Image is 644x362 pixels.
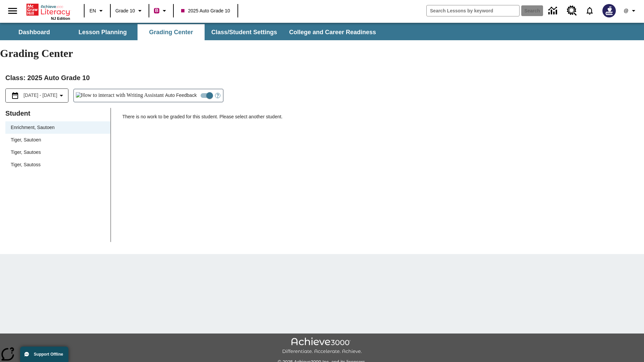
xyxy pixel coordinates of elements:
[26,2,70,20] div: Home
[598,2,620,19] button: Select a new avatar
[581,2,598,19] a: Notifications
[1,24,68,40] button: Dashboard
[34,352,63,357] span: Support Offline
[122,113,639,125] p: There is no work to be graded for this student. Please select another student.
[3,1,22,21] button: Open side menu
[5,108,110,119] p: Student
[181,7,230,14] span: 2025 Auto Grade 10
[11,149,105,156] span: Tiger, Sautoes
[5,121,110,134] div: Enrichment, Sautoen
[620,5,641,17] button: Profile/Settings
[563,2,581,20] a: Resource Center, Will open in new tab
[20,347,68,362] button: Support Offline
[5,72,639,83] h2: Class : 2025 Auto Grade 10
[427,5,519,16] input: search field
[57,92,65,100] svg: Collapse Date Range Filter
[206,24,282,40] button: Class/Student Settings
[11,124,105,131] span: Enrichment, Sautoen
[282,338,362,355] img: Achieve3000 Differentiate Accelerate Achieve
[23,92,57,99] span: [DATE] - [DATE]
[76,92,164,99] img: How to interact with Writing Assistant
[11,161,105,168] span: Tiger, Sautoss
[11,136,105,143] span: Tiger, Sautoen
[5,159,110,171] div: Tiger, Sautoss
[87,5,108,17] button: Language: EN, Select a language
[69,24,136,40] button: Lesson Planning
[51,16,70,20] span: NJ Edition
[115,7,135,14] span: Grade 10
[624,7,628,14] span: @
[212,89,223,102] button: Open Help for Writing Assistant
[90,7,96,14] span: EN
[284,24,381,40] button: College and Career Readiness
[26,3,70,16] a: Home
[602,4,616,17] img: Avatar
[155,6,158,15] span: B
[138,24,205,40] button: Grading Center
[8,92,65,100] button: Select the date range menu item
[151,5,171,17] button: Boost Class color is violet red. Change class color
[113,5,147,17] button: Grade: Grade 10, Select a grade
[5,134,110,146] div: Tiger, Sautoen
[165,92,197,99] span: Auto Feedback
[5,146,110,159] div: Tiger, Sautoes
[544,2,563,20] a: Data Center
